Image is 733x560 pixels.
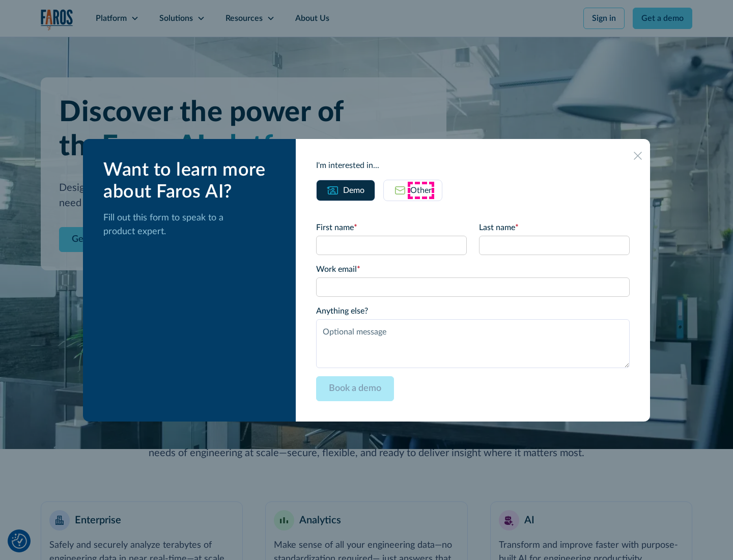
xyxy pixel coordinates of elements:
[316,305,630,317] label: Anything else?
[316,263,630,275] label: Work email
[103,211,279,239] p: Fill out this form to speak to a product expert.
[343,184,364,197] div: Demo
[316,221,630,401] form: Email Form
[410,184,432,197] div: Other
[316,221,467,234] label: First name
[316,376,394,401] input: Book a demo
[479,221,630,234] label: Last name
[103,159,279,203] div: Want to learn more about Faros AI?
[316,159,630,172] div: I'm interested in...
